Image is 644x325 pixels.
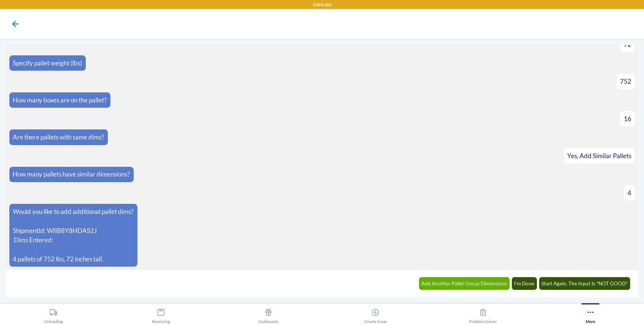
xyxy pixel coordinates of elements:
p: How many pallets have similar dimensions? [13,169,130,179]
span: 16 [624,115,631,123]
p: EWR1RS [313,1,331,8]
button: Add Another Pallet Group Dimensions [419,277,510,290]
div: Create Issue [364,305,387,324]
button: Problem Solver [429,303,537,324]
div: More [586,305,595,324]
p: ShipmentId: WIIB8Y8HDAS2J Dims Entered: [13,226,134,245]
span: 4 [628,189,631,197]
p: Would you like to add additional pallet dims? [13,207,134,217]
span: 752 [620,77,631,85]
div: Problem Solver [469,305,497,324]
button: Create Issue [322,303,429,324]
p: Specify pallet weight (lbs) [13,58,82,68]
button: More [537,303,644,324]
p: How many boxes are on the pallet? [13,95,107,105]
button: Receiving [107,303,215,324]
div: Outbounds [258,305,279,324]
button: I'm Done [512,277,537,290]
p: Are there pallets with same dims? [13,132,104,142]
div: Receiving [152,305,170,324]
p: 4 pallets of 752 lbs, 72 inches tall. [13,254,134,264]
span: Yes, Add Similar Pallets [567,152,631,160]
button: Outbounds [215,303,322,324]
button: Start Again, The Input Is *NOT GOOD* [539,277,631,290]
div: Unloading [44,305,63,324]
